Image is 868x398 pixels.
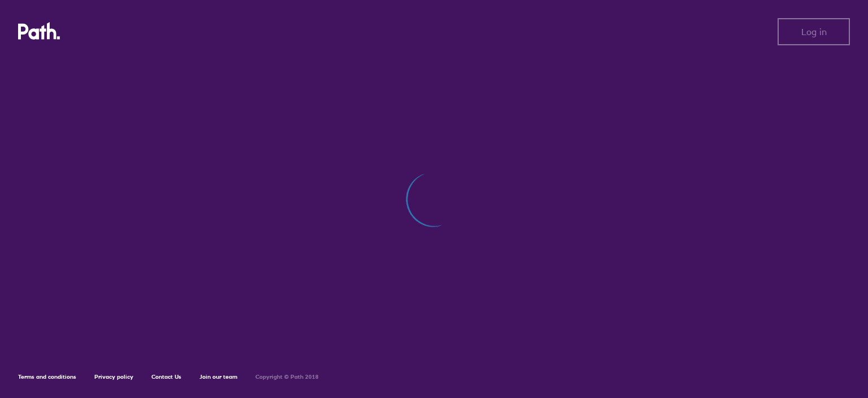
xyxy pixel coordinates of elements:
[255,374,319,380] h6: Copyright © Path 2018
[151,373,181,380] a: Contact Us
[801,27,827,37] span: Log in
[94,373,133,380] a: Privacy policy
[778,18,850,45] button: Log in
[18,373,76,380] a: Terms and conditions
[199,373,237,380] a: Join our team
